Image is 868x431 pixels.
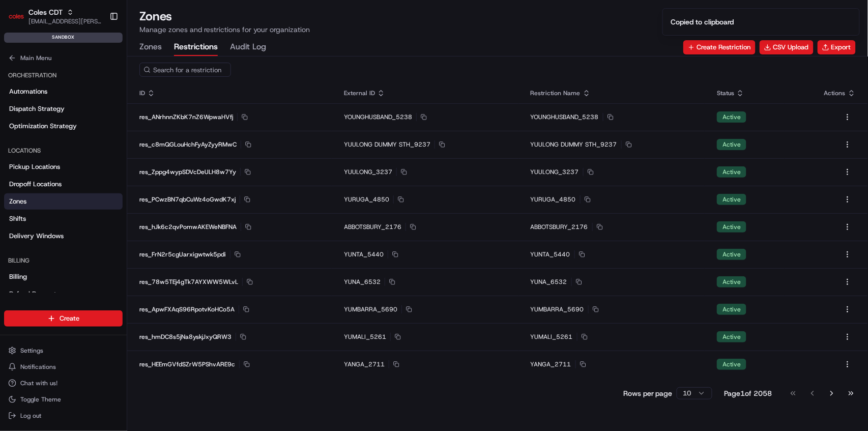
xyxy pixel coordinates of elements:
[20,347,43,355] span: Settings
[344,360,385,368] span: YANGA_2711
[623,388,673,398] p: Rows per page
[139,223,237,231] span: res_hJk6c2qvPomwAKEWeNBFNA
[9,197,26,206] span: Zones
[139,63,231,77] input: Search for a restriction
[82,143,167,162] a: 💻API Documentation
[725,388,772,398] div: Page 1 of 2058
[717,139,746,150] div: Active
[344,140,430,149] span: YUULONG DUMMY STH_9237
[139,39,162,56] button: Zones
[531,278,567,286] span: YUNA_6532
[531,195,576,204] span: YURUGA_4850
[10,149,18,157] div: 📗
[717,221,746,233] div: Active
[9,290,60,299] span: Refund Requests
[760,40,814,54] button: CSV Upload
[531,113,599,121] span: YOUNGHUSBAND_5238
[717,331,746,342] div: Active
[20,379,57,387] span: Chat with us!
[344,250,384,258] span: YUNTA_5440
[10,97,28,116] img: 1736555255976-a54dd68f-1ca7-489b-9aae-adbdc363a1c4
[28,7,63,17] span: Coles CDT
[4,51,123,65] button: Main Menu
[344,278,381,286] span: YUNA_6532
[60,314,79,323] span: Create
[139,113,233,121] span: res_ANrhnnZKbK7nZ6WpwaHVfj
[101,173,123,180] span: Pylon
[797,89,856,97] div: Actions
[531,223,588,231] span: ABBOTSBURY_2176
[9,180,62,189] span: Dropoff Locations
[683,40,756,54] button: Create Restriction
[531,360,571,368] span: YANGA_2711
[20,395,61,404] span: Toggle Theme
[26,66,168,76] input: Clear
[4,269,123,285] a: Billing
[20,363,56,371] span: Notifications
[531,333,573,341] span: YUMALI_5261
[8,8,24,24] img: Coles CDT
[4,409,123,423] button: Log out
[4,176,123,192] a: Dropoff Locations
[4,142,123,159] div: Locations
[4,83,123,100] a: Automations
[139,278,238,286] span: res_78w5TEj4gTk7AYXWW5WLvL
[717,359,746,370] div: Active
[4,360,123,374] button: Notifications
[531,89,693,97] div: Restriction Name
[35,97,167,107] div: Start new chat
[4,4,105,28] button: Coles CDTColes CDT[EMAIL_ADDRESS][PERSON_NAME][PERSON_NAME][DOMAIN_NAME]
[6,143,82,162] a: 📗Knowledge Base
[139,333,232,341] span: res_hmDC8s5jNa8yskjJxyQRW3
[4,193,123,210] a: Zones
[4,252,123,269] div: Billing
[9,232,64,241] span: Delivery Windows
[139,360,235,368] span: res_HEEmGVfdSZrW5PShvARE9c
[9,104,65,113] span: Dispatch Strategy
[96,148,163,158] span: API Documentation
[139,195,236,204] span: res_PCwzBN7qbCuWz4oGwdK7xj
[139,250,226,258] span: res_FrN2r5cgUarxigwtwk5pdi
[531,305,584,313] span: YUMBARRA_5690
[344,333,386,341] span: YUMALI_5261
[139,8,856,24] h1: Zones
[4,392,123,407] button: Toggle Theme
[4,376,123,390] button: Chat with us!
[28,17,101,25] button: [EMAIL_ADDRESS][PERSON_NAME][PERSON_NAME][DOMAIN_NAME]
[9,162,60,171] span: Pickup Locations
[174,39,218,56] button: Restrictions
[9,122,77,131] span: Optimization Strategy
[20,54,51,62] span: Main Menu
[4,118,123,134] a: Optimization Strategy
[344,195,389,204] span: YURUGA_4850
[717,276,746,288] div: Active
[4,33,123,43] div: sandbox
[4,67,123,83] div: Orchestration
[344,113,412,121] span: YOUNGHUSBAND_5238
[20,148,78,158] span: Knowledge Base
[139,168,236,176] span: res_Zppg4wypSDVcDeULH8w7Yy
[139,140,237,149] span: res_c8mQGLouHchFyAyZyyRMwC
[717,194,746,205] div: Active
[35,107,129,116] div: We're available if you need us!
[139,305,235,313] span: res_ApwFXAqS96RpotvKoHCo5A
[4,310,123,327] button: Create
[717,166,746,178] div: Active
[4,343,123,358] button: Settings
[9,87,47,96] span: Automations
[4,286,123,302] a: Refund Requests
[818,40,856,54] button: Export
[20,412,41,420] span: Log out
[139,24,856,35] p: Manage zones and restrictions for your organization
[4,159,123,175] a: Pickup Locations
[531,250,570,258] span: YUNTA_5440
[9,214,26,223] span: Shifts
[9,272,27,281] span: Billing
[4,211,123,227] a: Shifts
[671,17,734,27] div: Copied to clipboard
[717,111,746,123] div: Active
[344,89,506,97] div: External ID
[344,168,392,176] span: YUULONG_3237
